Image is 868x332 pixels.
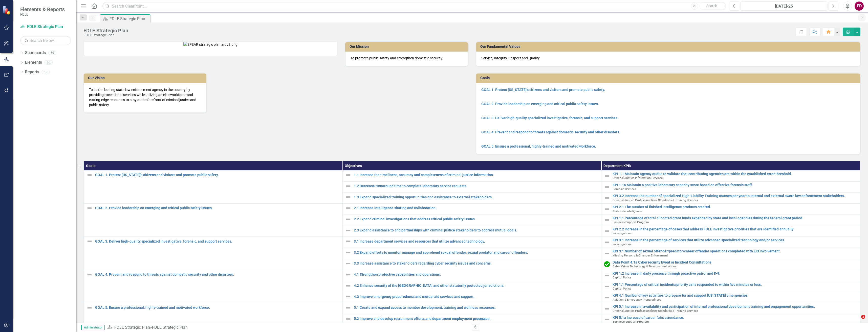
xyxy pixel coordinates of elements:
[601,215,860,226] td: Double-Click to Edit Right Click for Context Menu
[183,42,237,47] img: SPEAR strategic plan art v2.png
[480,76,858,80] h3: Goals
[613,194,857,198] a: KPI 3.2 Increase the number of specialized High-Liability Training courses per year to internal a...
[86,272,93,278] img: Not Defined
[83,33,128,37] div: FDLE Strategic Plan
[84,270,343,303] td: Double-Click to Edit Right Click for Context Menu
[613,231,632,235] span: Investigations
[345,216,351,222] img: Not Defined
[601,248,860,259] td: Double-Click to Edit Right Click for Context Menu
[354,262,599,265] a: 3.3 Increase assistance to stakeholders regarding cyber security issues and concerns.
[613,287,631,290] span: Capitol Police
[354,284,599,288] a: 4.2 Enhance security of the [GEOGRAPHIC_DATA] and other statutorily protected jurisdictions.
[613,238,857,242] a: KPI 3.1 Increase in the percentage of services that utilize advanced specialized technology and/o...
[604,306,610,312] img: Not Defined
[342,193,601,204] td: Double-Click to Edit Right Click for Context Menu
[354,251,599,254] a: 3.2 Expand efforts to monitor, manage and apprehend sexual offender, sexual predator and career o...
[613,198,698,202] span: Criminal Justice Professionalism, Standards & Training Services
[601,270,860,281] td: Double-Click to Edit Right Click for Context Menu
[481,102,599,106] a: GOAL 2. Provide leadership on emerging and critical public safety issues.
[613,283,857,287] a: KPI 1.1 Percentage of critical incidents/priority calls responded to within five minutes or less.
[613,316,857,320] a: KPI 5.1a Increase of career fairs attendance.
[601,292,860,303] td: Double-Click to Edit Right Click for Context Menu
[95,206,340,210] a: GOAL 2. Provide leadership on emerging and critical public safety issues.
[604,239,610,245] img: Not Defined
[613,320,649,323] span: Business Support Program
[342,181,601,193] td: Double-Click to Edit Right Click for Context Menu
[342,215,601,226] td: Double-Click to Edit Right Click for Context Menu
[342,314,601,325] td: Double-Click to Edit Right Click for Context Menu
[613,183,857,187] a: KPI 1.1a Maintain a positive laboratory capacity score based on effective forensic staff.
[742,3,826,9] div: [DATE]-25
[601,170,860,181] td: Double-Click to Edit Right Click for Context Menu
[481,144,596,148] a: GOAL 5. Ensure a professional, highly-trained and motivated workforce.
[342,281,601,292] td: Double-Click to Edit Right Click for Context Menu
[354,306,599,310] a: 5.1 Create and expand access to member development, training and wellness resources.
[604,283,610,290] img: Not Defined
[20,6,65,12] span: Elements & Reports
[342,292,601,303] td: Double-Click to Edit Right Click for Context Menu
[706,4,717,8] span: Search
[613,220,649,224] span: Business Support Program
[345,283,351,289] img: Not Defined
[86,205,93,211] img: Not Defined
[342,170,601,181] td: Double-Click to Edit Right Click for Context Menu
[613,249,857,253] a: KPI 3.1 Number of sexual offender/predator/career offender operations completed with EIS involvem...
[342,226,601,237] td: Double-Click to Edit Right Click for Context Menu
[107,325,468,330] div: »
[699,3,725,10] button: Search
[84,204,343,237] td: Double-Click to Edit Right Click for Context Menu
[342,248,601,259] td: Double-Click to Edit Right Click for Context Menu
[601,181,860,193] td: Double-Click to Edit Right Click for Context Menu
[86,305,93,311] img: Not Defined
[354,217,599,221] a: 2.2 Expand criminal investigations that address critical public safety issues.
[354,273,599,276] a: 4.1 Strengthen protective capabilities and operations.
[613,187,636,191] span: Forensic Services
[152,325,188,330] div: FDLE Strategic Plan
[95,273,340,276] a: GOAL 4. Prevent and respond to threats against domestic security and other disasters.
[345,305,351,311] img: Not Defined
[25,60,42,65] a: Elements
[342,270,601,281] td: Double-Click to Edit Right Click for Context Menu
[350,45,465,49] h3: Our Mission
[83,28,128,33] div: FDLE Strategic Plan
[81,325,105,330] span: Administrator
[351,56,463,61] p: To promote public safety and strengthen domestic security.
[345,205,351,211] img: Not Defined
[604,184,610,190] img: Not Defined
[20,36,71,45] input: Search Below...
[601,237,860,248] td: Double-Click to Edit Right Click for Context Menu
[601,314,860,325] td: Double-Click to Edit Right Click for Context Menu
[86,238,93,244] img: Not Defined
[613,254,668,257] span: Missing Persons & Offender Enforcement
[84,170,343,203] td: Double-Click to Edit Right Click for Context Menu
[604,295,610,301] img: Not Defined
[604,261,610,267] img: On Target
[481,116,618,120] a: GOAL 3. Deliver high-quality specialized investigative, forensic, and support services.
[601,226,860,237] td: Double-Click to Edit Right Click for Context Menu
[601,259,860,270] td: Double-Click to Edit Right Click for Context Menu
[613,305,857,309] a: KPI 5.1 Increase in availability and participation of internal professional development training ...
[354,206,599,210] a: 2.1 Increase intelligence sharing and collaboration.
[345,249,351,255] img: Not Defined
[613,209,642,213] span: Statewide Intelligence
[345,194,351,200] img: Not Defined
[342,303,601,314] td: Double-Click to Edit Right Click for Context Menu
[613,272,857,275] a: KPI 1.2 Increase in daily presence through proactive patrol and K-9.
[45,60,53,65] div: 35
[345,260,351,267] img: Not Defined
[613,176,663,180] span: Criminal Justice Information Services
[480,45,858,49] h3: Our Fundamental Values
[604,317,610,323] img: Not Defined
[20,12,65,16] small: FDLE
[354,240,599,243] a: 3.1 Increase department services and resources that utilize advanced technology.
[613,294,857,297] a: KPI 4.1 Number of key activities to prepare for and support [US_STATE] emergencies
[601,303,860,314] td: Double-Click to Edit Right Click for Context Menu
[3,6,11,15] img: ClearPoint Strategy
[613,243,632,246] span: Investigations
[354,184,599,188] a: 1.2 Decrease turnaround time to complete laboratory service requests.
[613,227,857,231] a: KPI 2.2 Increase in the percentage of cases that address FDLE investigative priorities that are i...
[345,183,351,189] img: Not Defined
[345,227,351,233] img: Not Defined
[102,2,726,11] input: Search ClearPoint...
[613,216,857,220] a: KPI 1.1 Percentage of total allocated grant funds expended by state and local agencies during the...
